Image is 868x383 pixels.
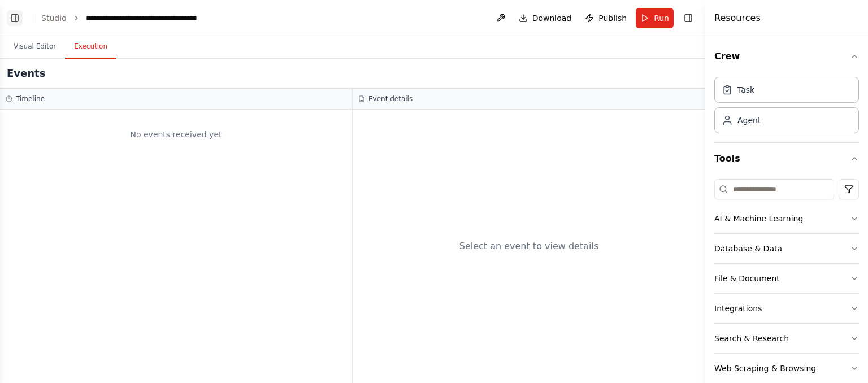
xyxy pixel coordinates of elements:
div: Integrations [714,303,762,314]
button: File & Document [714,264,859,293]
span: Publish [598,12,627,24]
button: Search & Research [714,324,859,353]
button: Integrations [714,294,859,323]
h4: Resources [714,11,761,25]
div: Task [737,84,754,95]
span: Run [654,12,669,24]
button: Run [636,8,674,28]
button: Publish [580,8,631,28]
button: Crew [714,41,859,72]
div: Select an event to view details [459,240,599,253]
div: File & Document [714,273,780,284]
div: Database & Data [714,243,782,254]
div: Web Scraping & Browsing [714,363,816,374]
div: Crew [714,72,859,142]
h3: Event details [368,94,413,103]
button: AI & Machine Learning [714,204,859,233]
nav: breadcrumb [41,12,213,24]
div: AI & Machine Learning [714,213,803,224]
h3: Timeline [16,94,45,103]
button: Show left sidebar [7,10,23,26]
button: Tools [714,143,859,175]
button: Visual Editor [5,35,65,59]
div: Agent [737,115,761,126]
button: Web Scraping & Browsing [714,354,859,383]
button: Download [514,8,576,28]
button: Database & Data [714,234,859,263]
a: Studio [41,14,67,23]
span: Download [532,12,572,24]
button: Hide right sidebar [680,10,696,26]
div: Search & Research [714,333,789,344]
h2: Events [7,66,45,81]
button: Execution [65,35,116,59]
div: No events received yet [6,115,346,154]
